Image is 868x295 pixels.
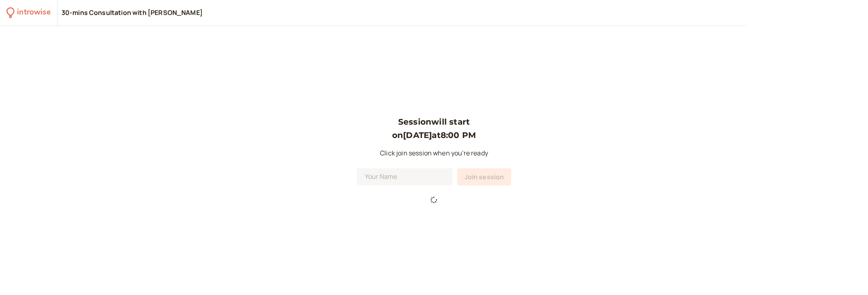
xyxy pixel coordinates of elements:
[17,6,50,19] div: introwise
[357,115,511,142] h3: Session will start on [DATE] at 8:00 PM
[465,172,504,181] span: Join session
[457,168,511,185] button: Join session
[357,168,452,185] input: Your Name
[62,8,203,17] div: 30-mins Consultation with [PERSON_NAME]
[357,148,511,159] p: Click join session when you're ready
